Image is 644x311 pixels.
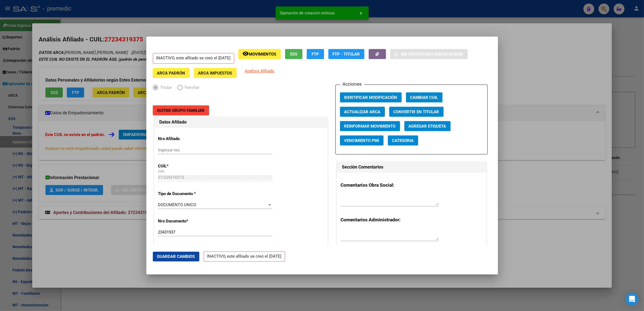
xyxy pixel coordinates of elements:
[340,80,364,88] h3: Acciones
[342,164,481,170] h1: Sección Comentarios
[249,52,276,57] span: Movimientos
[153,86,205,91] mat-radio-group: Elija una opción
[194,68,237,78] button: ARCA Impuestos
[238,49,281,59] button: Movimientos
[340,135,384,145] button: Vencimiento PMI
[409,124,446,129] span: Agregar Etiqueta
[183,85,200,91] span: Familiar
[160,119,322,125] h1: Datos Afiliado
[158,218,208,224] p: Nro Documento
[388,135,418,145] button: Categoria
[153,53,234,64] p: INACTIVO, este afiliado se creó el [DATE]
[158,202,196,207] span: DOCUMENTO UNICO
[626,293,639,306] div: Open Intercom Messenger
[245,69,275,73] span: Análisis Afiliado
[340,92,402,102] button: Identificar Modificación
[333,52,360,57] span: FTP - Titular
[394,109,439,114] span: Convertir en Titular
[344,95,397,100] span: Identificar Modificación
[356,8,366,18] button: x
[153,105,209,115] button: Quitar Grupo Familiar
[158,85,172,91] span: Titular
[157,108,205,113] span: Quitar Grupo Familiar
[392,138,414,143] span: Categoria
[389,107,444,117] button: Convertir en Titular
[157,254,195,259] span: Guardar Cambios
[285,49,302,59] button: SSS
[344,124,396,129] span: Reinformar Movimiento
[341,216,482,223] h3: Comentarios Administrador:
[328,49,364,59] button: FTP - Titular
[157,71,185,76] span: ARCA Padrón
[290,52,297,57] span: SSS
[307,49,324,59] button: FTP
[344,109,381,114] span: Actualizar ARCA
[158,191,208,197] p: Tipo de Documento *
[153,68,190,78] button: ARCA Padrón
[390,49,468,59] button: Sin Certificado Discapacidad
[406,92,442,102] button: Cambiar CUIL
[280,10,335,16] span: Operación de creación exitosa
[312,52,319,57] span: FTP
[410,95,438,100] span: Cambiar CUIL
[404,121,451,131] button: Agregar Etiqueta
[204,251,285,262] p: INACTIVO, este afiliado se creó el [DATE]
[344,138,379,143] span: Vencimiento PMI
[341,182,482,189] h3: Comentarios Obra Social:
[243,50,249,57] mat-icon: remove_red_eye
[340,107,385,117] button: Actualizar ARCA
[401,52,463,57] span: Sin Certificado Discapacidad
[198,71,232,76] span: ARCA Impuestos
[340,121,400,131] button: Reinformar Movimiento
[158,163,208,169] p: CUIL
[153,252,199,261] button: Guardar Cambios
[158,136,208,142] p: Nro Afiliado
[360,11,362,15] span: x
